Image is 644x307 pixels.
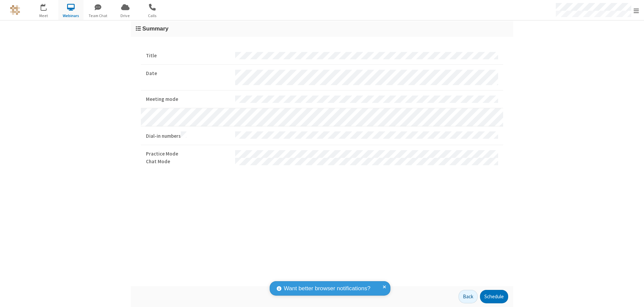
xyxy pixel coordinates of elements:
strong: Date [146,70,230,77]
span: Want better browser notifications? [284,284,370,293]
strong: Title [146,52,230,60]
div: 3 [45,4,50,9]
span: Webinars [58,13,84,19]
strong: Chat Mode [146,158,230,166]
span: Team Chat [86,13,111,19]
button: Back [459,290,478,303]
strong: Practice Mode [146,150,230,158]
span: Calls [140,13,165,19]
span: Drive [113,13,138,19]
button: Schedule [480,290,508,303]
span: Summary [142,25,168,32]
img: QA Selenium DO NOT DELETE OR CHANGE [10,5,20,15]
strong: Meeting mode [146,96,230,103]
strong: Dial-in numbers [146,131,230,140]
span: Meet [31,13,56,19]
